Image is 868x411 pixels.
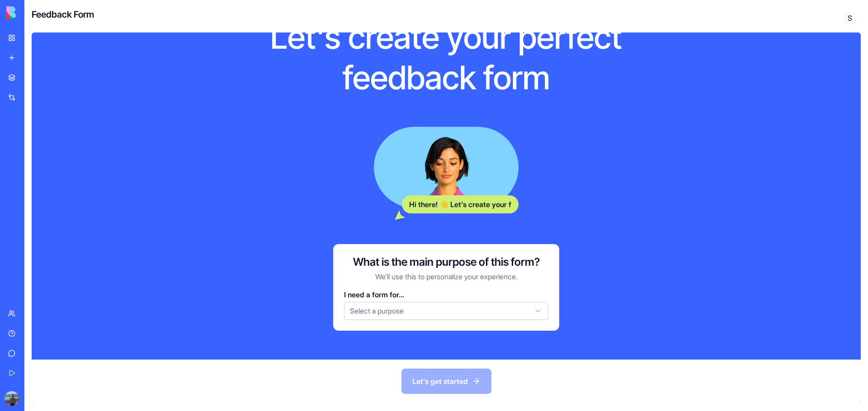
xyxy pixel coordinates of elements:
img: logo [6,6,62,19]
img: ACg8ocLjlcIU3OgKUp_j0mxcIsRVwcxtK1PHDZY82v1uajWLStHDXus=s96-c [5,391,19,406]
h3: What is the main purpose of this form? [353,255,540,269]
div: Hi there! 👋 Let's create your f [402,195,519,213]
h4: Feedback Form [32,8,94,21]
span: I need a form for... [344,290,404,299]
span: S [843,11,857,25]
h1: Let's create your perfect feedback form [244,17,649,98]
p: We'll use this to personalize your experience. [375,271,518,282]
